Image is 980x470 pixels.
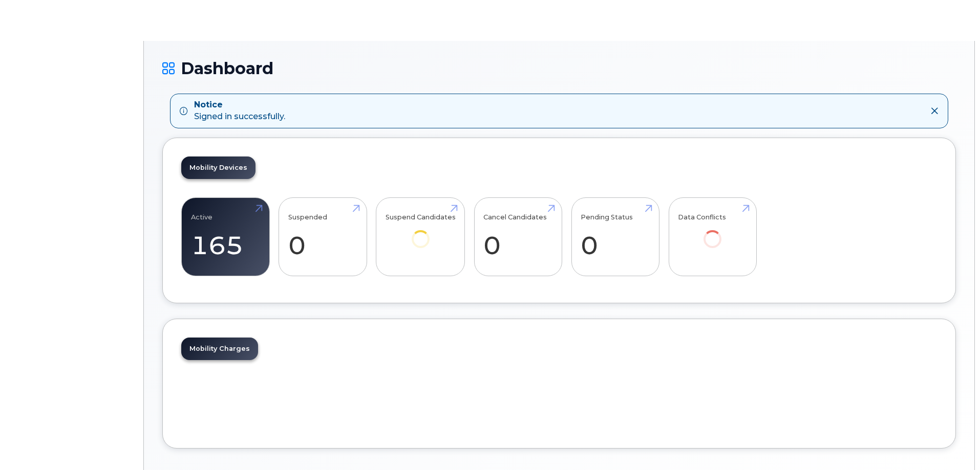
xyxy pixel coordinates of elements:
div: Signed in successfully. [194,99,285,123]
strong: Notice [194,99,285,111]
a: Active 165 [191,203,260,271]
a: Pending Status 0 [581,203,650,271]
a: Suspended 0 [288,203,357,271]
a: Mobility Devices [181,156,255,179]
a: Cancel Candidates 0 [483,203,552,271]
a: Suspend Candidates [386,203,456,262]
a: Mobility Charges [181,338,258,360]
a: Data Conflicts [678,203,747,262]
h1: Dashboard [162,59,956,77]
